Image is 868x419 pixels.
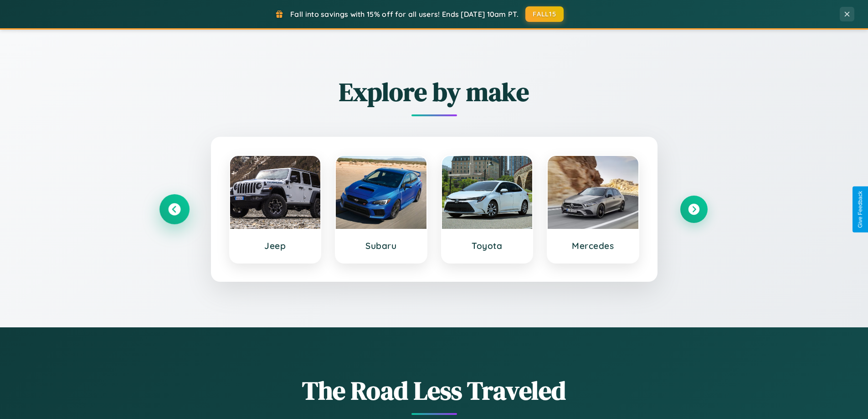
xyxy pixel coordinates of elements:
h3: Jeep [239,240,312,251]
h3: Mercedes [557,240,629,251]
h3: Toyota [451,240,524,251]
h2: Explore by make [161,74,708,109]
span: Fall into savings with 15% off for all users! Ends [DATE] 10am PT. [290,10,519,19]
h1: The Road Less Traveled [161,373,708,408]
button: FALL15 [525,6,564,22]
h3: Subaru [345,240,417,251]
div: Give Feedback [857,191,863,228]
